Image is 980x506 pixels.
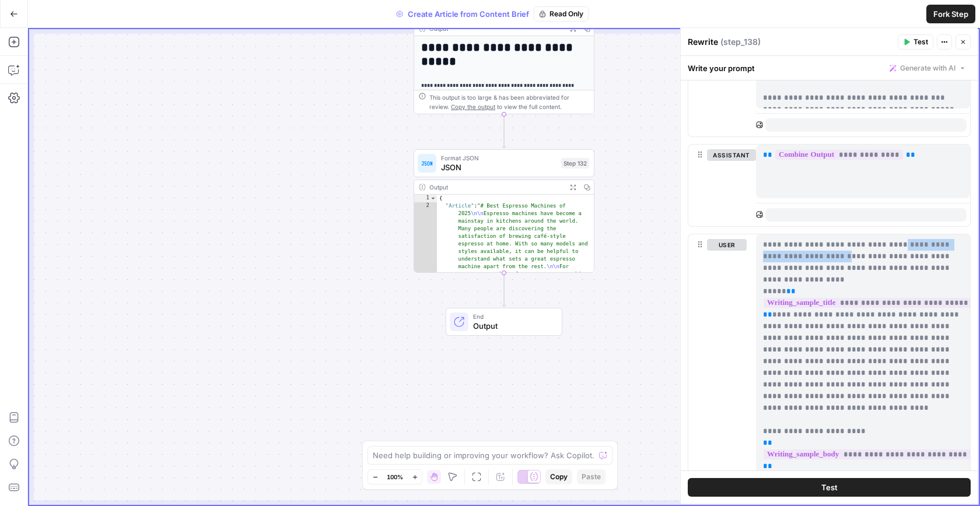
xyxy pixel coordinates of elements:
[550,472,568,482] span: Copy
[720,36,761,48] span: ( step_138 )
[549,9,583,19] span: Read Only
[898,34,933,50] button: Test
[707,239,747,251] button: user
[430,195,436,202] span: Toggle code folding, rows 1 through 3
[502,273,506,307] g: Edge from step_132 to end
[473,320,552,332] span: Output
[429,182,562,192] div: Output
[926,5,975,23] button: Fork Step
[441,161,556,173] span: JSON
[414,308,594,336] div: EndOutput
[885,61,971,76] button: Generate with AI
[688,36,894,48] div: Rewrite
[707,149,756,161] button: assistant
[900,63,956,73] span: Generate with AI
[502,114,506,148] g: Edge from step_138 to step_132
[561,158,589,168] div: Step 132
[441,153,556,163] span: Format JSON
[545,469,572,484] button: Copy
[387,472,403,482] span: 100%
[821,482,838,493] span: Test
[414,195,437,202] div: 1
[473,312,552,321] span: End
[451,103,495,110] span: Copy the output
[582,472,601,482] span: Paste
[577,469,605,484] button: Paste
[414,149,594,273] div: Format JSONJSONStep 132Output{ "Article":"# Best Espresso Machines of 2025\n\nEspresso machines h...
[933,8,968,20] span: Fork Step
[681,56,978,80] div: Write your prompt
[914,37,928,47] span: Test
[429,93,589,111] div: This output is too large & has been abbreviated for review. to view the full content.
[688,478,971,497] button: Test
[391,6,589,22] div: Create Article from Content Brief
